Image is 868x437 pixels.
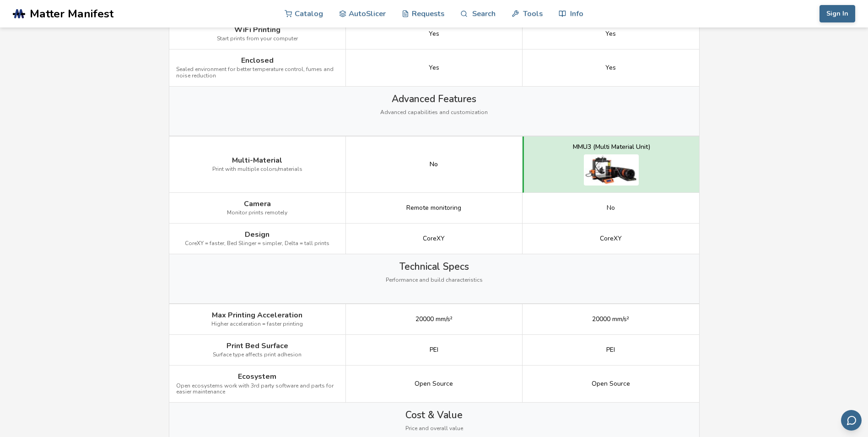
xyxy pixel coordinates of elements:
span: PEI [606,346,615,354]
button: Sign In [819,5,855,22]
img: Prusa CORE One multi-material system [584,154,639,186]
span: PEI [430,346,438,354]
span: Technical Specs [399,261,469,272]
span: Price and overall value [405,426,463,432]
span: Sealed environment for better temperature control, fumes and noise reduction [176,66,339,79]
span: Advanced Features [392,93,476,104]
span: Print Bed Surface [226,342,288,350]
span: Open Source [592,380,630,388]
span: Higher acceleration = faster printing [211,321,303,328]
span: Ecosystem [238,372,276,381]
span: CoreXY [423,235,445,242]
span: Design [245,230,270,239]
span: Yes [605,30,616,38]
span: Enclosed [241,56,274,65]
span: Matter Manifest [30,7,113,20]
span: Remote monitoring [406,204,461,212]
span: Monitor prints remotely [227,210,287,216]
span: Max Printing Acceleration [212,311,302,319]
span: Yes [429,30,439,38]
span: Surface type affects print adhesion [213,352,302,358]
span: No [607,204,615,212]
span: Performance and build characteristics [386,277,483,284]
span: Yes [605,64,616,71]
button: Send feedback via email [841,410,862,431]
span: Print with multiple colors/materials [212,166,302,173]
span: CoreXY = faster, Bed Slinger = simpler, Delta = tall prints [185,240,329,247]
span: Open Source [415,380,453,388]
span: Yes [429,64,439,71]
span: Advanced capabilities and customization [380,109,488,116]
span: Multi-Material [232,156,282,164]
div: MMU3 (Multi Material Unit) [573,143,650,151]
span: 20000 mm/s² [415,316,453,323]
span: CoreXY [600,235,622,242]
span: Cost & Value [405,410,463,421]
span: Camera [244,200,271,208]
span: WiFi Printing [234,26,280,34]
span: Open ecosystems work with 3rd party software and parts for easier maintenance [176,383,339,396]
div: No [430,161,438,168]
span: Start prints from your computer [217,36,298,42]
span: 20000 mm/s² [592,316,629,323]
